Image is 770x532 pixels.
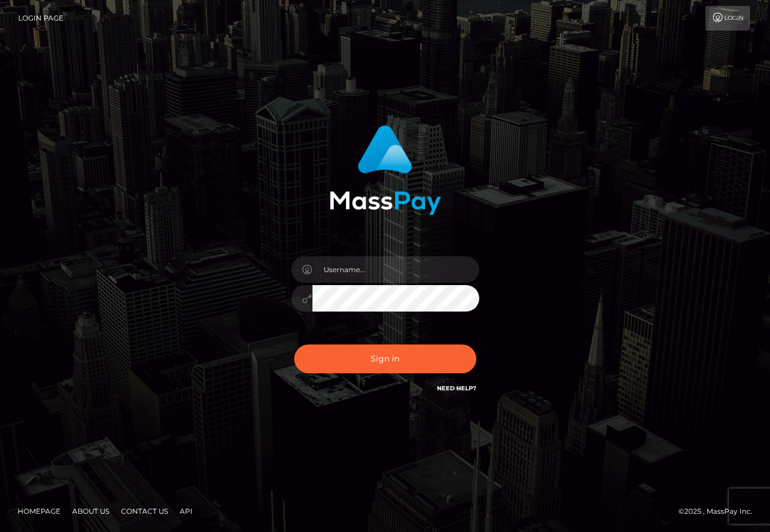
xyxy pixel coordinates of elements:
input: Username... [312,256,479,283]
a: Need Help? [437,384,476,392]
a: About Us [68,502,114,520]
a: Homepage [13,502,65,520]
img: MassPay Login [329,125,441,215]
div: © 2025 , MassPay Inc. [678,505,761,518]
button: Sign in [294,344,476,373]
a: Login Page [18,6,63,31]
a: API [175,502,197,520]
a: Login [705,6,750,31]
a: Contact Us [116,502,173,520]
